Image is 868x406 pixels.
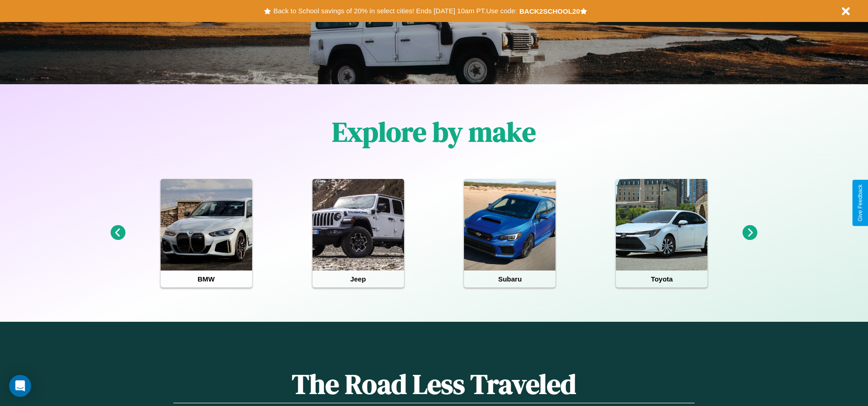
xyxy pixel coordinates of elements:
[313,271,404,287] h4: Jeep
[332,113,536,151] h1: Explore by make
[271,5,519,17] button: Back to School savings of 20% in select cities! Ends [DATE] 10am PT.Use code:
[857,184,863,222] div: Give Feedback
[616,271,707,287] h4: Toyota
[519,7,580,15] b: BACK2SCHOOL20
[161,271,252,287] h4: BMW
[173,365,694,403] h1: The Road Less Traveled
[9,375,31,397] div: Open Intercom Messenger
[464,271,555,287] h4: Subaru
